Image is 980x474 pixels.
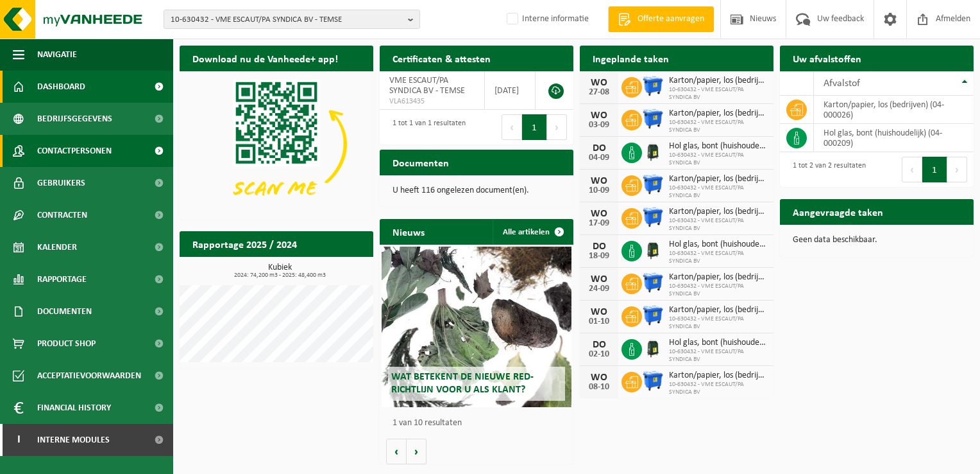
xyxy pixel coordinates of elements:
span: 10-630432 - VME ESCAUT/PA SYNDICA BV [669,381,767,396]
span: Dashboard [37,71,85,103]
button: Previous [502,114,522,140]
span: Wat betekent de nieuwe RED-richtlijn voor u als klant? [391,372,534,394]
div: 01-10 [586,317,612,326]
p: 1 van 10 resultaten [393,419,567,428]
div: 03-09 [586,121,612,130]
h3: Kubiek [186,263,373,279]
div: 24-09 [586,285,612,294]
div: 27-08 [586,88,612,97]
span: Navigatie [37,39,77,71]
td: [DATE] [485,71,536,110]
h2: Uw afvalstoffen [780,46,874,71]
span: Hol glas, bont (huishoudelijk) [669,240,767,250]
span: 10-630432 - VME ESCAUT/PA SYNDICA BV [669,86,767,101]
img: WB-1100-HPE-BE-01 [642,75,664,97]
span: Rapportage [37,263,87,295]
div: WO [586,209,612,219]
h2: Documenten [380,150,462,175]
div: WO [586,373,612,383]
span: Kalender [37,231,77,263]
span: Hol glas, bont (huishoudelijk) [669,141,767,152]
div: WO [586,110,612,121]
span: Product Shop [37,328,96,360]
img: WB-1100-HPE-BE-01 [642,108,664,130]
a: Bekijk rapportage [278,256,372,282]
img: CR-HR-1C-1000-PES-01 [642,337,664,359]
span: Documenten [37,295,92,328]
div: 02-10 [586,350,612,359]
h2: Rapportage 2025 / 2024 [180,231,310,256]
button: 10-630432 - VME ESCAUT/PA SYNDICA BV - TEMSE [164,10,420,29]
button: 1 [922,157,947,182]
span: Interne modules [37,424,110,456]
span: 10-630432 - VME ESCAUT/PA SYNDICA BV [669,250,767,265]
div: 04-09 [586,154,612,162]
button: Previous [902,157,922,182]
span: 10-630432 - VME ESCAUT/PA SYNDICA BV [669,152,767,167]
span: Acceptatievoorwaarden [37,360,141,392]
div: DO [586,241,612,252]
span: Karton/papier, los (bedrijven) [669,305,767,315]
a: Alle artikelen [493,219,572,245]
div: 1 tot 2 van 2 resultaten [786,155,866,184]
span: VLA613435 [389,96,475,107]
span: 10-630432 - VME ESCAUT/PA SYNDICA BV [669,119,767,134]
div: WO [586,176,612,186]
div: 1 tot 1 van 1 resultaten [386,113,466,141]
h2: Certificaten & attesten [380,46,503,71]
button: 1 [522,114,547,140]
h2: Download nu de Vanheede+ app! [180,46,351,71]
h2: Ingeplande taken [580,46,682,71]
span: VME ESCAUT/PA SYNDICA BV - TEMSE [389,76,465,96]
span: 2024: 74,200 m3 - 2025: 48,400 m3 [186,272,373,279]
a: Offerte aanvragen [608,6,714,32]
button: Volgende [407,439,427,464]
div: DO [586,143,612,154]
span: 10-630432 - VME ESCAUT/PA SYNDICA BV [669,217,767,233]
div: 10-09 [586,186,612,195]
span: Gebruikers [37,167,85,199]
img: WB-1100-HPE-BE-01 [642,370,664,392]
div: 17-09 [586,219,612,228]
img: Download de VHEPlus App [180,71,373,217]
img: CR-HR-1C-1000-PES-01 [642,239,664,261]
td: hol glas, bont (huishoudelijk) (04-000209) [814,124,974,152]
span: 10-630432 - VME ESCAUT/PA SYNDICA BV - TEMSE [171,10,403,30]
img: WB-1100-HPE-BE-01 [642,304,664,326]
p: Geen data beschikbaar. [793,236,961,245]
span: 10-630432 - VME ESCAUT/PA SYNDICA BV [669,315,767,331]
span: Contactpersonen [37,135,112,167]
span: 10-630432 - VME ESCAUT/PA SYNDICA BV [669,184,767,200]
h2: Nieuws [380,219,437,244]
div: WO [586,78,612,88]
span: Bedrijfsgegevens [37,103,112,135]
button: Next [947,157,967,182]
span: Karton/papier, los (bedrijven) [669,272,767,283]
img: CR-HR-1C-1000-PES-01 [642,141,664,162]
span: Karton/papier, los (bedrijven) [669,109,767,119]
td: karton/papier, los (bedrijven) (04-000026) [814,96,974,124]
div: DO [586,340,612,350]
div: WO [586,274,612,285]
button: Next [547,114,567,140]
div: 18-09 [586,252,612,261]
p: U heeft 116 ongelezen document(en). [393,186,561,195]
span: 10-630432 - VME ESCAUT/PA SYNDICA BV [669,283,767,298]
div: WO [586,307,612,317]
img: WB-1100-HPE-BE-01 [642,173,664,195]
div: 08-10 [586,383,612,392]
span: Offerte aanvragen [634,13,707,26]
span: Karton/papier, los (bedrijven) [669,207,767,217]
span: Afvalstof [824,78,860,89]
span: Hol glas, bont (huishoudelijk) [669,338,767,348]
label: Interne informatie [504,10,589,29]
span: Contracten [37,199,87,231]
span: I [13,424,24,456]
h2: Aangevraagde taken [780,199,896,224]
img: WB-1100-HPE-BE-01 [642,272,664,294]
span: Financial History [37,392,111,424]
img: WB-1100-HPE-BE-01 [642,206,664,228]
span: 10-630432 - VME ESCAUT/PA SYNDICA BV [669,348,767,364]
button: Vorige [386,439,407,464]
span: Karton/papier, los (bedrijven) [669,76,767,86]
